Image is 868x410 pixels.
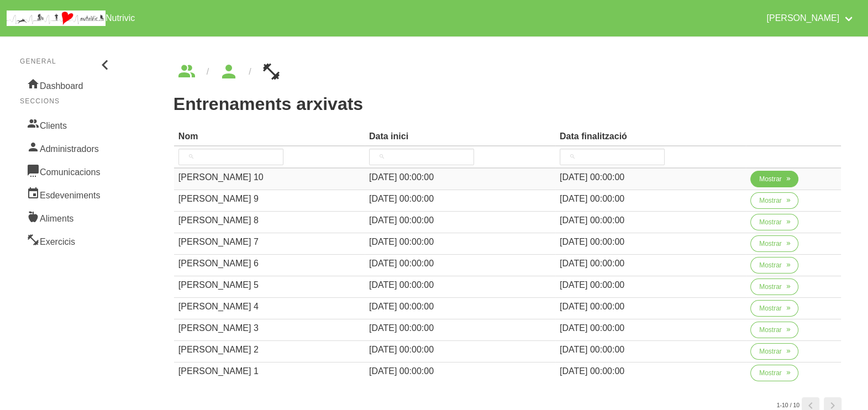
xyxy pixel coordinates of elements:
div: [DATE] 00:00:00 [369,365,551,378]
a: Mostrar [750,322,798,343]
div: [DATE] 00:00:00 [369,214,551,227]
div: [PERSON_NAME] 3 [178,322,360,335]
div: [DATE] 00:00:00 [369,322,551,335]
button: Mostrar [750,257,798,274]
div: [DATE] 00:00:00 [560,192,741,206]
div: [PERSON_NAME] 4 [178,300,360,313]
div: [DATE] 00:00:00 [560,171,741,184]
img: company_logo [7,10,106,26]
a: Mostrar [750,365,798,386]
button: Mostrar [750,365,798,381]
div: [DATE] 00:00:00 [369,192,551,206]
span: Mostrar [759,282,782,292]
div: [PERSON_NAME] 9 [178,192,360,206]
div: [DATE] 00:00:00 [369,278,551,292]
a: Aliments [20,206,114,229]
div: [PERSON_NAME] 10 [178,171,360,184]
a: Mostrar [750,343,798,364]
div: [DATE] 00:00:00 [560,300,741,313]
a: Esdeveniments [20,182,114,206]
a: Mostrar [750,171,798,192]
div: Data finalització [560,130,741,143]
div: [PERSON_NAME] 1 [178,365,360,378]
div: [DATE] 00:00:00 [369,257,551,270]
div: [PERSON_NAME] 8 [178,214,360,227]
a: Exercicis [20,229,114,252]
div: [PERSON_NAME] 7 [178,235,360,249]
nav: breadcrumbs [173,63,841,81]
div: [DATE] 00:00:00 [369,171,551,184]
button: Mostrar [750,278,798,295]
span: Mostrar [759,346,782,356]
p: General [20,56,114,66]
span: Mostrar [759,239,782,249]
span: Mostrar [759,196,782,206]
a: Mostrar [750,192,798,213]
a: Mostrar [750,257,798,278]
div: [DATE] 00:00:00 [560,235,741,249]
button: Mostrar [750,235,798,252]
div: [DATE] 00:00:00 [369,343,551,356]
p: Seccions [20,96,114,106]
span: Mostrar [759,217,782,227]
a: Clients [20,113,114,136]
a: Mostrar [750,278,798,299]
span: Mostrar [759,303,782,313]
span: Mostrar [759,260,782,270]
div: [PERSON_NAME] 2 [178,343,360,356]
a: Comunicacions [20,159,114,182]
button: Mostrar [750,322,798,338]
span: Mostrar [759,368,782,378]
button: Mostrar [750,343,798,360]
a: [PERSON_NAME] [760,4,861,32]
div: [DATE] 00:00:00 [560,257,741,270]
div: Data inici [369,130,551,143]
h1: Entrenaments arxivats [173,94,841,114]
div: [PERSON_NAME] 6 [178,257,360,270]
a: Administradors [20,136,114,159]
div: [DATE] 00:00:00 [369,235,551,249]
small: 1-10 / 10 [777,401,799,410]
a: Mostrar [750,214,798,235]
div: Nom [178,130,360,143]
button: Mostrar [750,300,798,317]
div: [DATE] 00:00:00 [560,365,741,378]
div: [DATE] 00:00:00 [560,214,741,227]
span: Mostrar [759,325,782,335]
a: Dashboard [20,73,114,96]
div: [DATE] 00:00:00 [560,343,741,356]
div: [DATE] 00:00:00 [560,322,741,335]
div: [PERSON_NAME] 5 [178,278,360,292]
a: Mostrar [750,235,798,256]
button: Mostrar [750,171,798,187]
a: Mostrar [750,300,798,321]
button: Mostrar [750,192,798,209]
div: [DATE] 00:00:00 [560,278,741,292]
span: Mostrar [759,174,782,184]
button: Mostrar [750,214,798,230]
div: [DATE] 00:00:00 [369,300,551,313]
